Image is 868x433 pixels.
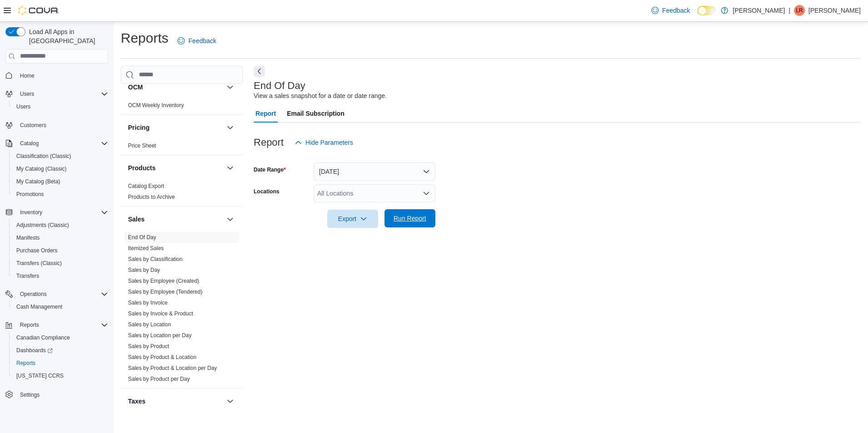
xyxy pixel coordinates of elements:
[733,5,785,16] p: [PERSON_NAME]
[128,163,156,172] h3: Products
[9,331,112,344] button: Canadian Compliance
[254,166,286,173] label: Date Range
[9,369,112,382] button: [US_STATE] CCRS
[13,271,43,281] a: Transfers
[13,258,65,269] a: Transfers (Classic)
[128,102,184,109] span: OCM Weekly Inventory
[16,289,108,300] span: Operations
[128,123,223,132] button: Pricing
[16,70,108,81] span: Home
[18,6,59,15] img: Cova
[254,91,387,101] div: View a sales snapshot for a date or date range.
[254,66,265,77] button: Next
[174,32,220,50] a: Feedback
[13,301,108,312] span: Cash Management
[16,207,46,218] button: Inventory
[13,271,108,281] span: Transfers
[9,162,112,175] button: My Catalog (Classic)
[128,288,202,295] span: Sales by Employee (Tendered)
[9,357,112,369] button: Reports
[13,301,66,312] a: Cash Management
[16,289,50,300] button: Operations
[13,258,108,269] span: Transfers (Classic)
[385,209,435,227] button: Run Report
[128,256,182,263] span: Sales by Classification
[16,359,35,367] span: Reports
[128,397,146,406] h3: Taxes
[128,354,197,360] a: Sales by Product & Location
[121,100,243,114] div: OCM
[394,214,426,223] span: Run Report
[306,138,353,147] span: Hide Parameters
[128,182,164,190] span: Catalog Export
[13,232,108,243] span: Manifests
[2,88,112,100] button: Users
[20,209,42,216] span: Inventory
[16,153,71,160] span: Classification (Classic)
[9,300,112,313] button: Cash Management
[13,358,39,369] a: Reports
[9,150,112,162] button: Classification (Classic)
[128,375,190,383] span: Sales by Product per Day
[16,207,108,218] span: Inventory
[9,344,112,357] a: Dashboards
[128,193,175,201] span: Products to Archive
[287,104,345,123] span: Email Subscription
[128,123,149,132] h3: Pricing
[128,142,156,149] span: Price Sheet
[20,140,39,147] span: Catalog
[16,89,38,99] button: Users
[16,234,39,241] span: Manifests
[5,65,108,425] nav: Complex example
[20,321,39,329] span: Reports
[13,220,73,231] a: Adjustments (Classic)
[128,300,168,306] a: Sales by Invoice
[20,122,46,129] span: Customers
[128,83,223,92] button: OCM
[128,332,192,339] span: Sales by Location per Day
[128,289,202,295] a: Sales by Employee (Tendered)
[13,151,108,162] span: Classification (Classic)
[128,278,199,284] a: Sales by Employee (Created)
[16,260,62,267] span: Transfers (Classic)
[128,245,164,251] a: Itemized Sales
[128,245,164,252] span: Itemized Sales
[16,334,70,341] span: Canadian Compliance
[256,104,276,123] span: Report
[128,310,193,317] a: Sales by Invoice & Product
[291,133,357,152] button: Hide Parameters
[16,389,43,400] a: Settings
[128,321,171,328] span: Sales by Location
[2,388,112,401] button: Settings
[20,90,34,98] span: Users
[128,183,164,189] a: Catalog Export
[128,163,223,172] button: Products
[9,270,112,282] button: Transfers
[9,175,112,188] button: My Catalog (Beta)
[128,194,175,200] a: Products to Archive
[16,89,108,99] span: Users
[9,188,112,201] button: Promotions
[121,140,243,155] div: Pricing
[254,137,284,148] h3: Report
[9,257,112,270] button: Transfers (Classic)
[128,215,145,224] h3: Sales
[225,122,236,133] button: Pricing
[9,244,112,257] button: Purchase Orders
[13,101,108,112] span: Users
[128,277,199,285] span: Sales by Employee (Created)
[9,231,112,244] button: Manifests
[128,266,160,274] span: Sales by Day
[16,70,38,81] a: Home
[16,138,108,149] span: Catalog
[662,6,690,15] span: Feedback
[13,220,108,231] span: Adjustments (Classic)
[13,163,70,174] a: My Catalog (Classic)
[13,345,56,356] a: Dashboards
[128,267,160,273] a: Sales by Day
[16,119,108,131] span: Customers
[16,221,69,229] span: Adjustments (Classic)
[121,181,243,206] div: Products
[128,299,168,306] span: Sales by Invoice
[16,272,39,280] span: Transfers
